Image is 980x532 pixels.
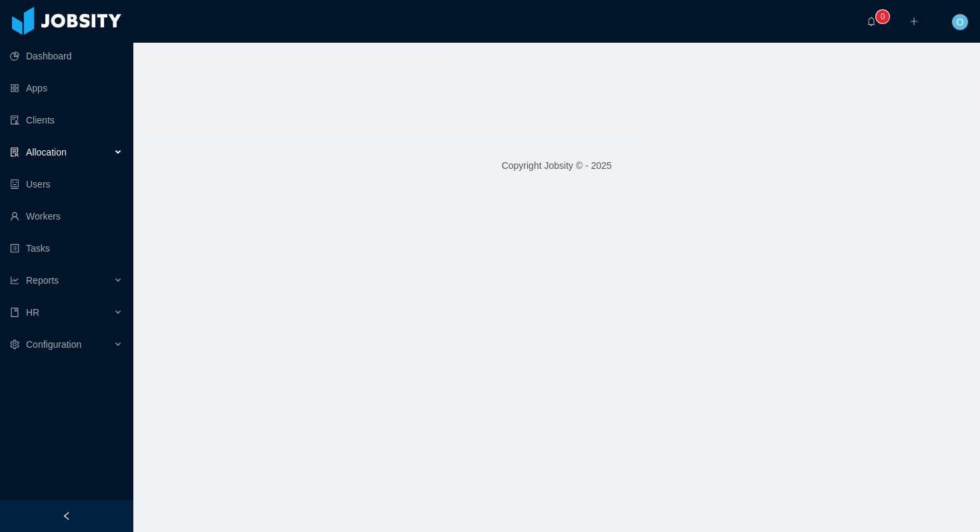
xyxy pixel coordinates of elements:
a: icon: appstoreApps [10,75,123,101]
span: Reports [26,275,59,286]
i: icon: plus [909,17,919,26]
sup: 0 [876,10,889,23]
span: Allocation [26,147,67,158]
i: icon: line-chart [10,276,19,285]
a: icon: userWorkers [10,203,123,230]
i: icon: book [10,308,19,317]
i: icon: setting [10,340,19,349]
footer: Copyright Jobsity © - 2025 [133,143,980,189]
i: icon: bell [867,17,876,26]
a: icon: pie-chartDashboard [10,43,123,69]
span: HR [26,307,39,318]
i: icon: solution [10,148,19,157]
span: O [957,14,964,30]
a: icon: profileTasks [10,235,123,262]
a: icon: robotUsers [10,171,123,198]
span: Configuration [26,339,81,350]
a: icon: auditClients [10,107,123,134]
